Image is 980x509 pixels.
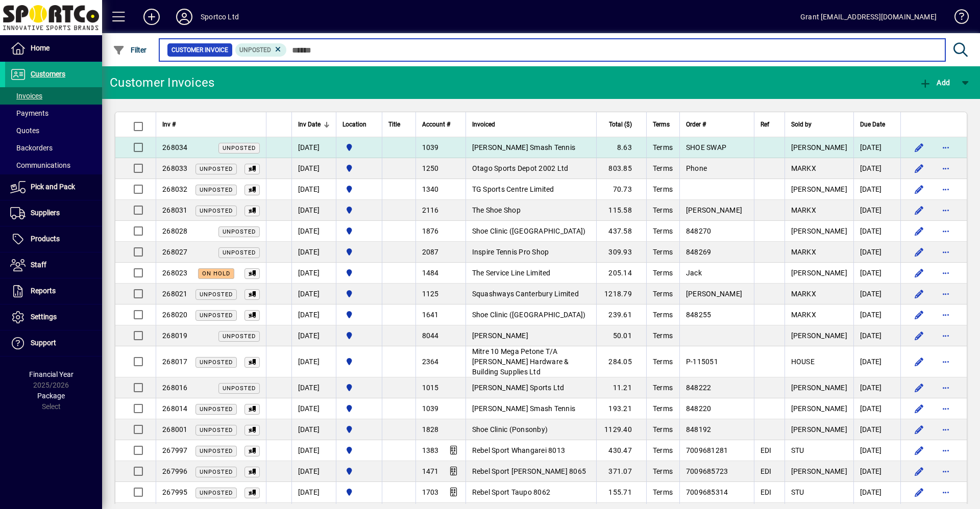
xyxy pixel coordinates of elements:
[686,290,742,298] span: [PERSON_NAME]
[938,202,954,218] button: More options
[911,353,927,370] button: Edit
[422,206,439,214] span: 2116
[791,384,847,392] span: [PERSON_NAME]
[761,488,772,496] span: EDI
[291,263,336,284] td: [DATE]
[5,157,102,174] a: Communications
[938,463,954,479] button: More options
[342,119,366,130] span: Location
[596,398,646,419] td: 193.21
[200,359,233,366] span: Unposted
[291,137,336,158] td: [DATE]
[472,347,569,376] span: Mitre 10 Mega Petone T/A [PERSON_NAME] Hardware & Building Supplies Ltd
[291,179,336,200] td: [DATE]
[200,490,233,496] span: Unposted
[911,244,927,260] button: Edit
[113,46,147,54] span: Filter
[5,122,102,139] a: Quotes
[10,109,48,117] span: Payments
[791,185,847,193] span: [PERSON_NAME]
[938,286,954,302] button: More options
[422,143,439,151] span: 1039
[653,384,673,392] span: Terms
[596,346,646,377] td: 284.05
[791,290,816,298] span: MARKX
[938,442,954,459] button: More options
[938,244,954,260] button: More options
[761,119,778,130] div: Ref
[422,425,439,434] span: 1828
[10,144,53,152] span: Backorders
[201,9,239,25] div: Sportco Ltd
[653,488,673,496] span: Terms
[853,242,900,263] td: [DATE]
[686,248,712,256] span: 848269
[422,248,439,256] span: 2087
[947,2,967,35] a: Knowledge Base
[162,119,176,130] span: Inv #
[938,421,954,438] button: More options
[596,440,646,461] td: 430.47
[472,467,586,475] span: Rebel Sport [PERSON_NAME] 8065
[938,400,954,417] button: More options
[853,158,900,179] td: [DATE]
[938,160,954,176] button: More options
[291,242,336,263] td: [DATE]
[162,227,188,235] span: 268028
[911,421,927,438] button: Edit
[686,488,728,496] span: 7009685314
[291,158,336,179] td: [DATE]
[596,461,646,482] td: 371.07
[686,206,742,214] span: [PERSON_NAME]
[911,265,927,281] button: Edit
[291,200,336,221] td: [DATE]
[31,70,65,78] span: Customers
[422,227,439,235] span: 1876
[911,160,927,176] button: Edit
[938,181,954,197] button: More options
[162,404,188,413] span: 268014
[653,332,673,340] span: Terms
[162,119,260,130] div: Inv #
[791,446,804,454] span: STU
[596,158,646,179] td: 803.85
[938,379,954,396] button: More options
[596,200,646,221] td: 115.58
[800,9,937,25] div: Grant [EMAIL_ADDRESS][DOMAIN_NAME]
[342,309,376,320] span: Sportco Ltd Warehouse
[853,377,900,398] td: [DATE]
[342,184,376,195] span: Sportco Ltd Warehouse
[472,248,549,256] span: Inspire Tennis Pro Shop
[938,353,954,370] button: More options
[791,119,847,130] div: Sold by
[853,304,900,325] td: [DATE]
[291,221,336,242] td: [DATE]
[31,287,56,295] span: Reports
[761,446,772,454] span: EDI
[686,227,712,235] span: 848270
[31,183,75,191] span: Pick and Pack
[911,379,927,396] button: Edit
[29,370,73,378] span: Financial Year
[110,41,150,59] button: Filter
[853,263,900,284] td: [DATE]
[31,339,56,347] span: Support
[5,278,102,304] a: Reports
[5,139,102,157] a: Backorders
[291,482,336,503] td: [DATE]
[200,312,233,319] span: Unposted
[342,382,376,393] span: Sportco Ltd Warehouse
[791,164,816,172] span: MARKX
[791,269,847,277] span: [PERSON_NAME]
[342,163,376,174] span: Sportco Ltd Warehouse
[853,461,900,482] td: [DATE]
[291,419,336,440] td: [DATE]
[162,143,188,151] span: 268034
[472,446,566,454] span: Rebel Sport Whangarei 8013
[5,330,102,356] a: Support
[422,269,439,277] span: 1484
[911,223,927,239] button: Edit
[911,400,927,417] button: Edit
[162,269,188,277] span: 268023
[291,346,336,377] td: [DATE]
